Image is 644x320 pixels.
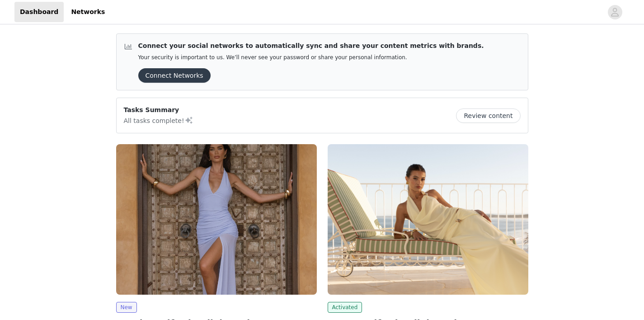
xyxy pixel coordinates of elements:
[14,2,64,22] a: Dashboard
[328,302,362,313] span: Activated
[116,144,317,295] img: Peppermayo EU
[116,302,137,313] span: New
[138,54,484,61] p: Your security is important to us. We’ll never see your password or share your personal information.
[138,41,484,51] p: Connect your social networks to automatically sync and share your content metrics with brands.
[124,105,193,115] p: Tasks Summary
[328,144,528,295] img: Peppermayo EU
[456,108,520,123] button: Review content
[611,5,619,19] div: avatar
[124,115,193,126] p: All tasks complete!
[138,68,211,83] button: Connect Networks
[66,2,110,22] a: Networks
